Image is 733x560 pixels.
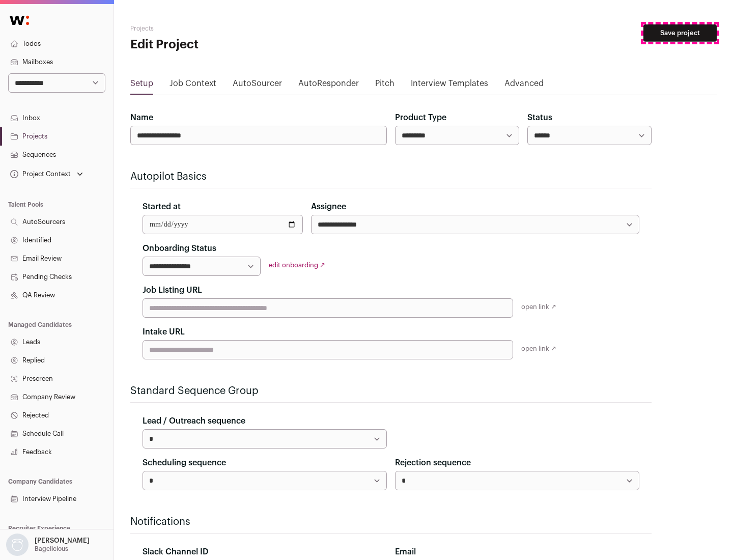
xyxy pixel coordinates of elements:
[4,10,35,31] img: Wellfound
[4,534,92,556] button: Open dropdown
[170,77,216,94] a: Job Context
[143,201,181,213] label: Started at
[143,546,208,558] label: Slack Channel ID
[233,77,282,94] a: AutoSourcer
[130,515,652,529] h2: Notifications
[130,384,652,398] h2: Standard Sequence Group
[395,457,471,469] label: Rejection sequence
[527,111,552,124] label: Status
[6,534,29,556] img: nopic.png
[411,77,488,94] a: Interview Templates
[269,262,325,268] a: edit onboarding ↗
[643,24,717,42] button: Save project
[130,111,153,124] label: Name
[35,545,68,553] p: Bagelicious
[298,77,359,94] a: AutoResponder
[311,201,346,213] label: Assignee
[143,284,202,296] label: Job Listing URL
[35,537,90,545] p: [PERSON_NAME]
[143,415,245,427] label: Lead / Outreach sequence
[504,77,544,94] a: Advanced
[130,37,326,53] h1: Edit Project
[143,457,226,469] label: Scheduling sequence
[8,170,71,178] div: Project Context
[130,24,326,33] h2: Projects
[8,167,85,181] button: Open dropdown
[143,326,185,338] label: Intake URL
[395,546,639,558] div: Email
[130,77,153,94] a: Setup
[375,77,394,94] a: Pitch
[130,170,652,184] h2: Autopilot Basics
[395,111,446,124] label: Product Type
[143,242,216,255] label: Onboarding Status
